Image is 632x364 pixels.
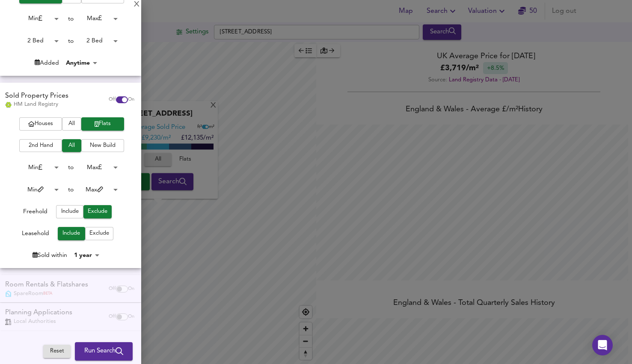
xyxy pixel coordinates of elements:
div: Max [74,161,121,174]
div: Max [74,183,121,197]
div: to [68,163,74,172]
span: Off [109,96,116,103]
div: to [68,15,74,23]
div: to [68,37,74,45]
button: Include [56,205,83,218]
span: Include [60,207,79,217]
button: All [62,139,81,152]
div: Added [35,59,59,67]
div: Min [15,161,62,174]
span: Reset [47,347,66,357]
div: 2 Bed [15,34,62,48]
button: New Build [81,139,124,152]
div: Freehold [23,207,47,218]
span: On [128,96,134,103]
span: All [66,141,77,151]
span: Flats [86,119,120,129]
div: Open Intercom Messenger [592,335,613,355]
span: New Build [86,141,120,151]
div: HM Land Registry [5,101,68,108]
div: Min [15,183,62,197]
span: Exclude [89,229,109,239]
div: 1 year [71,251,102,260]
div: Anytime [63,59,100,67]
div: 2 Bed [74,34,121,48]
div: Sold Property Prices [5,91,68,101]
img: Land Registry [5,102,12,108]
div: X [134,2,139,8]
span: Run Search [84,346,123,357]
button: Run Search [75,343,133,361]
div: Min [15,12,62,25]
span: All [66,119,77,129]
span: 2nd Hand [24,141,58,151]
button: All [62,117,81,131]
button: Houses [19,117,62,131]
button: Reset [43,345,71,358]
button: Exclude [85,227,113,240]
div: Leasehold [22,229,49,240]
button: 2nd Hand [19,139,62,152]
button: Flats [81,117,124,131]
span: Exclude [88,207,107,217]
button: Exclude [83,205,112,218]
button: Include [58,227,85,240]
div: to [68,185,74,194]
span: Houses [24,119,58,129]
div: Sold within [33,251,67,260]
span: Include [62,229,81,239]
div: Max [74,12,121,25]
